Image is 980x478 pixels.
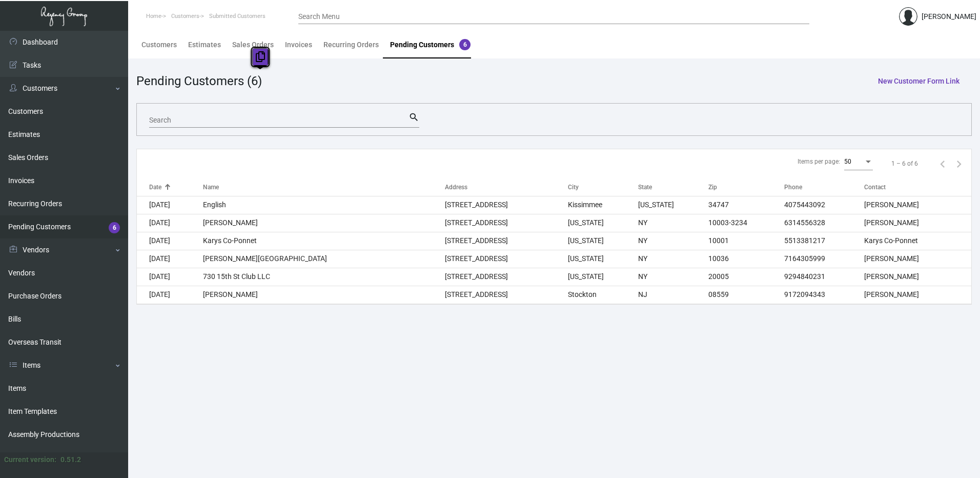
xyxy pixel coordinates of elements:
td: English [203,196,445,214]
td: [PERSON_NAME] [203,214,445,232]
td: Karys Co-Ponnet [203,232,445,250]
td: [DATE] [137,196,203,214]
mat-icon: search [409,111,419,124]
div: Customers [141,39,177,50]
td: 6314556328 [784,214,864,232]
td: [DATE] [137,286,203,304]
div: Items per page: [798,157,840,166]
div: [PERSON_NAME] [922,11,976,22]
td: Stockton [568,286,638,304]
span: Submitted Customers [209,13,266,19]
td: 9294840231 [784,268,864,286]
div: Pending Customers (6) [136,72,262,90]
div: Zip [708,183,717,192]
td: [DATE] [137,268,203,286]
div: Recurring Orders [323,39,379,50]
div: Address [445,183,467,192]
td: [STREET_ADDRESS] [445,214,568,232]
div: Name [203,183,219,192]
mat-select: Items per page: [844,158,873,166]
button: New Customer Form Link [870,72,968,90]
div: State [638,183,652,192]
button: Previous page [934,155,951,172]
td: NY [638,232,708,250]
td: [PERSON_NAME] [203,286,445,304]
span: 50 [844,158,851,165]
td: [PERSON_NAME] [864,268,971,286]
td: NJ [638,286,708,304]
div: Invoices [285,39,312,50]
span: New Customer Form Link [878,77,959,85]
td: [DATE] [137,214,203,232]
td: [PERSON_NAME][GEOGRAPHIC_DATA] [203,250,445,268]
td: [DATE] [137,232,203,250]
span: Customers [171,13,199,19]
div: State [638,183,708,192]
td: NY [638,214,708,232]
td: [DATE] [137,250,203,268]
td: 20005 [708,268,784,286]
div: Pending Customers [390,39,471,50]
td: [US_STATE] [568,268,638,286]
div: Sales Orders [232,39,274,50]
td: Kissimmee [568,196,638,214]
div: 1 – 6 of 6 [891,159,918,168]
td: NY [638,250,708,268]
td: [STREET_ADDRESS] [445,268,568,286]
div: Estimates [188,39,221,50]
td: [US_STATE] [568,250,638,268]
i: Copy [256,51,265,62]
td: 10001 [708,232,784,250]
td: [STREET_ADDRESS] [445,232,568,250]
td: 10003-3234 [708,214,784,232]
td: 08559 [708,286,784,304]
td: [PERSON_NAME] [864,214,971,232]
td: 10036 [708,250,784,268]
td: [PERSON_NAME] [864,250,971,268]
div: City [568,183,638,192]
td: [PERSON_NAME] [864,196,971,214]
td: 34747 [708,196,784,214]
div: Contact [864,183,886,192]
td: Karys Co-Ponnet [864,232,971,250]
div: Contact [864,183,971,192]
div: Address [445,183,568,192]
div: Phone [784,183,864,192]
td: 730 15th St Club LLC [203,268,445,286]
td: [STREET_ADDRESS] [445,250,568,268]
td: [US_STATE] [568,232,638,250]
td: 7164305999 [784,250,864,268]
td: [US_STATE] [568,214,638,232]
td: [STREET_ADDRESS] [445,196,568,214]
div: Zip [708,183,784,192]
td: NY [638,268,708,286]
div: 0.51.2 [60,454,81,465]
div: Date [149,183,161,192]
div: Current version: [4,454,56,465]
td: 5513381217 [784,232,864,250]
td: [STREET_ADDRESS] [445,286,568,304]
div: Phone [784,183,802,192]
td: [US_STATE] [638,196,708,214]
button: Next page [951,155,967,172]
div: Date [149,183,203,192]
span: Home [146,13,161,19]
div: City [568,183,579,192]
div: Name [203,183,445,192]
td: 9172094343 [784,286,864,304]
td: [PERSON_NAME] [864,286,971,304]
img: admin@bootstrapmaster.com [899,7,917,26]
td: 4075443092 [784,196,864,214]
